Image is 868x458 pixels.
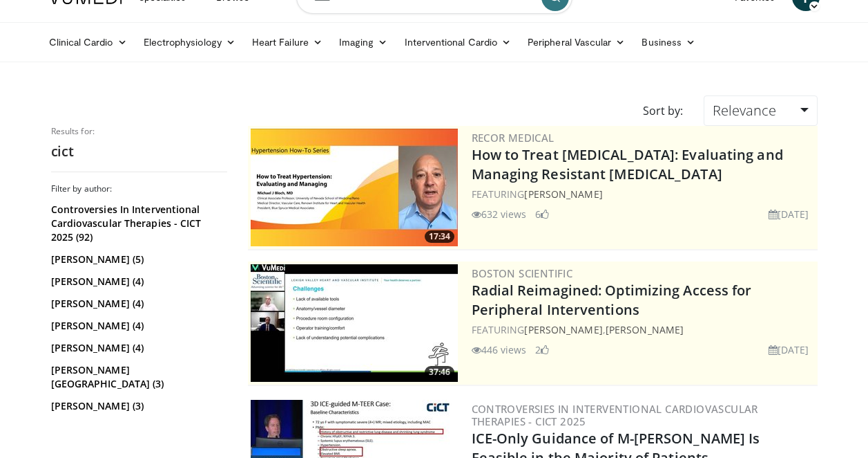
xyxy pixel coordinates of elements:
a: 17:34 [251,129,458,246]
span: 17:34 [425,230,454,243]
a: Interventional Cardio [396,28,520,56]
a: [PERSON_NAME] (4) [51,275,224,288]
a: Peripheral Vascular [519,28,633,56]
a: Heart Failure [244,28,331,56]
p: Results for: [51,126,227,137]
li: 2 [535,342,549,357]
a: Boston Scientific [472,266,573,280]
a: [PERSON_NAME] [524,187,602,201]
li: [DATE] [769,207,809,221]
img: 10cbd22e-c1e6-49ff-b90e-4507a8859fc1.jpg.300x170_q85_crop-smart_upscale.jpg [251,129,458,246]
div: Sort by: [633,95,693,126]
span: Relevance [713,101,776,120]
a: Business [633,28,704,56]
li: 632 views [472,207,527,221]
a: Recor Medical [472,131,554,145]
a: 37:46 [251,264,458,382]
a: [PERSON_NAME] [524,323,602,336]
span: 37:46 [425,366,454,378]
a: [PERSON_NAME] (4) [51,319,224,333]
a: [PERSON_NAME] (4) [51,297,224,311]
li: [DATE] [769,342,809,357]
h3: Filter by author: [51,183,227,194]
img: c038ed19-16d5-403f-b698-1d621e3d3fd1.300x170_q85_crop-smart_upscale.jpg [251,264,458,382]
a: Imaging [331,28,396,56]
a: Relevance [704,95,817,126]
li: 6 [535,207,549,221]
a: [PERSON_NAME] (5) [51,253,224,266]
div: FEATURING , [472,322,815,337]
a: How to Treat [MEDICAL_DATA]: Evaluating and Managing Resistant [MEDICAL_DATA] [472,145,783,183]
a: Electrophysiology [135,28,244,56]
h2: cict [51,143,227,161]
a: Radial Reimagined: Optimizing Access for Peripheral Interventions [472,281,752,319]
a: Controversies in Interventional Cardiovascular Therapies - CICT 2025 [472,402,758,428]
a: Controversies In Interventional Cardiovascular Therapies - CICT 2025 (92) [51,203,224,244]
div: FEATURING [472,187,815,201]
a: Clinical Cardio [41,28,135,56]
a: [PERSON_NAME] (4) [51,341,224,355]
a: [PERSON_NAME] (3) [51,399,224,413]
a: [PERSON_NAME] [606,323,684,336]
li: 446 views [472,342,527,357]
a: [PERSON_NAME] [GEOGRAPHIC_DATA] (3) [51,363,224,391]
